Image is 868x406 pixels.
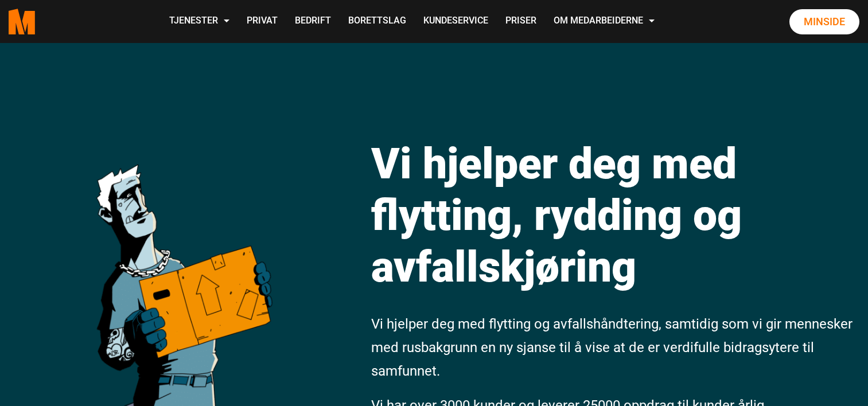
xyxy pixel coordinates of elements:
[161,1,238,42] a: Tjenester
[545,1,663,42] a: Om Medarbeiderne
[789,9,859,34] a: Minside
[415,1,497,42] a: Kundeservice
[286,1,340,42] a: Bedrift
[238,1,286,42] a: Privat
[340,1,415,42] a: Borettslag
[371,316,853,379] span: Vi hjelper deg med flytting og avfallshåndtering, samtidig som vi gir mennesker med rusbakgrunn e...
[497,1,545,42] a: Priser
[371,138,856,292] h1: Vi hjelper deg med flytting, rydding og avfallskjøring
